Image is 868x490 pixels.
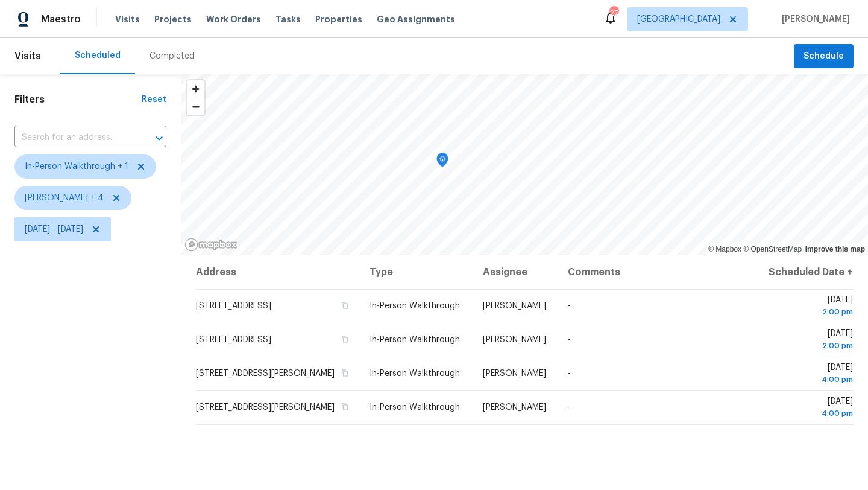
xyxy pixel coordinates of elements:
[370,369,460,378] span: In-Person Walkthrough
[766,397,853,419] span: [DATE]
[41,13,81,25] span: Maestro
[339,367,350,378] button: Copy Address
[275,15,301,24] span: Tasks
[196,369,335,378] span: [STREET_ADDRESS][PERSON_NAME]
[339,401,350,412] button: Copy Address
[568,336,571,344] span: -
[360,255,473,289] th: Type
[766,296,853,318] span: [DATE]
[766,329,853,352] span: [DATE]
[568,369,571,378] span: -
[483,369,546,378] span: [PERSON_NAME]
[315,13,362,25] span: Properties
[184,238,237,252] a: Mapbox homepage
[115,13,140,25] span: Visits
[637,13,720,25] span: [GEOGRAPHIC_DATA]
[206,13,261,25] span: Work Orders
[25,161,128,173] span: In-Person Walkthrough + 1
[25,192,104,204] span: [PERSON_NAME] + 4
[804,49,844,64] span: Schedule
[743,245,802,253] a: OpenStreetMap
[370,336,460,344] span: In-Person Walkthrough
[196,403,335,412] span: [STREET_ADDRESS][PERSON_NAME]
[187,80,204,98] button: Zoom in
[196,302,271,310] span: [STREET_ADDRESS]
[483,302,546,310] span: [PERSON_NAME]
[568,403,571,412] span: -
[766,374,853,386] div: 4:00 pm
[151,130,168,147] button: Open
[14,129,133,147] input: Search for an address...
[708,245,741,253] a: Mapbox
[766,363,853,386] span: [DATE]
[377,13,455,25] span: Geo Assignments
[149,50,195,62] div: Completed
[14,94,142,106] h1: Filters
[805,245,865,253] a: Improve this map
[187,98,204,115] span: Zoom out
[483,336,546,344] span: [PERSON_NAME]
[154,13,192,25] span: Projects
[75,49,121,62] div: Scheduled
[766,340,853,352] div: 2:00 pm
[195,255,360,289] th: Address
[777,13,850,25] span: [PERSON_NAME]
[766,407,853,419] div: 4:00 pm
[187,98,204,115] button: Zoom out
[568,302,571,310] span: -
[196,336,271,344] span: [STREET_ADDRESS]
[794,44,854,69] button: Schedule
[370,403,460,412] span: In-Person Walkthrough
[339,300,350,311] button: Copy Address
[436,153,448,171] div: Map marker
[25,223,83,235] span: [DATE] - [DATE]
[14,43,41,69] span: Visits
[339,334,350,345] button: Copy Address
[370,302,460,310] span: In-Person Walkthrough
[766,306,853,318] div: 2:00 pm
[483,403,546,412] span: [PERSON_NAME]
[473,255,558,289] th: Assignee
[756,255,854,289] th: Scheduled Date ↑
[558,255,756,289] th: Comments
[609,7,618,19] div: 27
[181,74,868,255] canvas: Map
[142,94,166,106] div: Reset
